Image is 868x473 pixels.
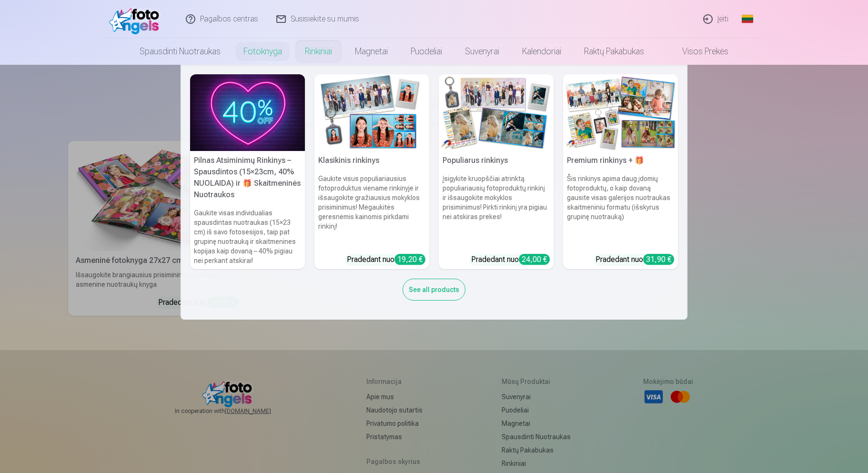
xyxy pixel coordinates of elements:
[403,284,465,294] a: See all products
[519,254,550,265] div: 24,00 €
[454,38,511,65] a: Suvenyrai
[439,74,554,269] a: Populiarus rinkinysPopuliarus rinkinysĮsigykite kruopščiai atrinktą populiariausių fotoproduktų r...
[511,38,573,65] a: Kalendoriai
[314,74,429,269] a: Klasikinis rinkinysKlasikinis rinkinysGaukite visus populiariausius fotoproduktus viename rinkiny...
[190,74,305,151] img: Pilnas Atsiminimų Rinkinys – Spausdintos (15×23cm, 40% NUOLAIDA) ir 🎁 Skaitmeninės Nuotraukos
[656,38,740,65] a: Visos prekės
[403,279,465,301] div: See all products
[314,151,429,170] h5: Klasikinis rinkinys
[439,170,554,250] h6: Įsigykite kruopščiai atrinktą populiariausių fotoproduktų rinkinį ir išsaugokite mokyklos prisimi...
[643,254,674,265] div: 31,90 €
[232,38,293,65] a: Fotoknyga
[293,38,343,65] a: Rinkiniai
[314,74,429,151] img: Klasikinis rinkinys
[394,254,425,265] div: 19,20 €
[190,74,305,269] a: Pilnas Atsiminimų Rinkinys – Spausdintos (15×23cm, 40% NUOLAIDA) ir 🎁 Skaitmeninės NuotraukosPiln...
[190,151,305,204] h5: Pilnas Atsiminimų Rinkinys – Spausdintos (15×23cm, 40% NUOLAIDA) ir 🎁 Skaitmeninės Nuotraukos
[128,38,232,65] a: Spausdinti nuotraukas
[109,4,164,34] img: /fa2
[399,38,454,65] a: Puodeliai
[439,151,554,170] h5: Populiarus rinkinys
[595,254,674,265] div: Pradedant nuo
[471,254,550,265] div: Pradedant nuo
[347,254,425,265] div: Pradedant nuo
[563,74,678,269] a: Premium rinkinys + 🎁Premium rinkinys + 🎁Šis rinkinys apima daug įdomių fotoproduktų, o kaip dovan...
[563,151,678,170] h5: Premium rinkinys + 🎁
[439,74,554,151] img: Populiarus rinkinys
[573,38,656,65] a: Raktų pakabukas
[314,170,429,250] h6: Gaukite visus populiariausius fotoproduktus viename rinkinyje ir išsaugokite gražiausius mokyklos...
[563,170,678,250] h6: Šis rinkinys apima daug įdomių fotoproduktų, o kaip dovaną gausite visas galerijos nuotraukas ska...
[190,204,305,269] h6: Gaukite visas individualias spausdintas nuotraukas (15×23 cm) iš savo fotosesijos, taip pat grupi...
[563,74,678,151] img: Premium rinkinys + 🎁
[343,38,399,65] a: Magnetai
